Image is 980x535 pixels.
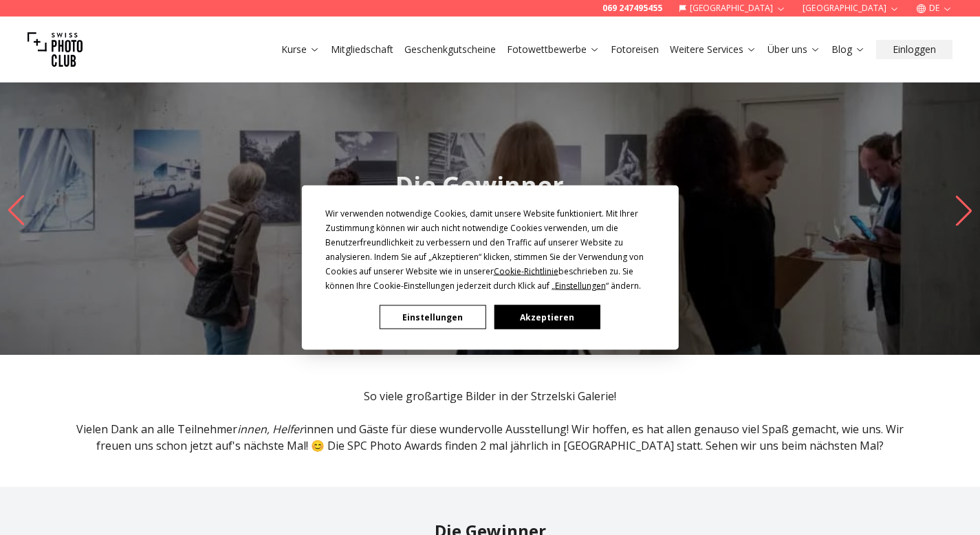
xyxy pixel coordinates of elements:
div: Wir verwenden notwendige Cookies, damit unsere Website funktioniert. Mit Ihrer Zustimmung können ... [325,206,655,293]
div: Cookie Consent Prompt [301,186,678,350]
button: Akzeptieren [494,305,600,329]
span: Einstellungen [555,280,606,292]
span: Cookie-Richtlinie [494,265,558,277]
button: Einstellungen [380,305,486,329]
